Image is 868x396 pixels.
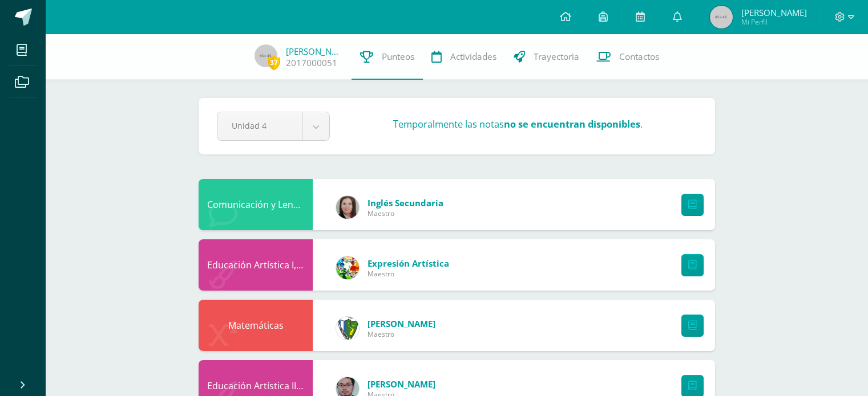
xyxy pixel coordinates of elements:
h3: Temporalmente las notas . [393,118,643,130]
span: [PERSON_NAME] [741,7,807,18]
span: Expresión Artística [368,258,449,269]
span: Mi Perfil [741,17,807,27]
img: 8af0450cf43d44e38c4a1497329761f3.png [336,196,359,219]
span: Maestro [368,209,443,218]
span: [PERSON_NAME] [368,318,435,329]
span: Inglés Secundaria [368,197,443,209]
div: Comunicación y Lenguaje, Idioma Extranjero Inglés [199,179,313,230]
a: Actividades [423,34,505,80]
span: [PERSON_NAME] [368,378,435,390]
span: Maestro [368,329,435,339]
img: 45x45 [710,6,733,28]
div: Matemáticas [199,300,313,351]
strong: no se encuentran disponibles [504,118,640,130]
span: Unidad 4 [232,112,288,139]
span: 37 [268,55,280,70]
span: Contactos [619,51,659,63]
span: Actividades [450,51,496,63]
a: [PERSON_NAME] [286,46,343,57]
img: 159e24a6ecedfdf8f489544946a573f0.png [336,256,359,279]
a: Contactos [588,34,668,80]
img: d7d6d148f6dec277cbaab50fee73caa7.png [336,317,359,340]
a: Trayectoria [505,34,588,80]
span: Maestro [368,269,449,279]
div: Educación Artística I, Música y Danza [199,239,313,291]
img: 45x45 [255,44,277,67]
span: Punteos [382,51,414,63]
a: 2017000051 [286,57,337,69]
a: Punteos [352,34,423,80]
a: Unidad 4 [217,112,329,140]
span: Trayectoria [534,51,579,63]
